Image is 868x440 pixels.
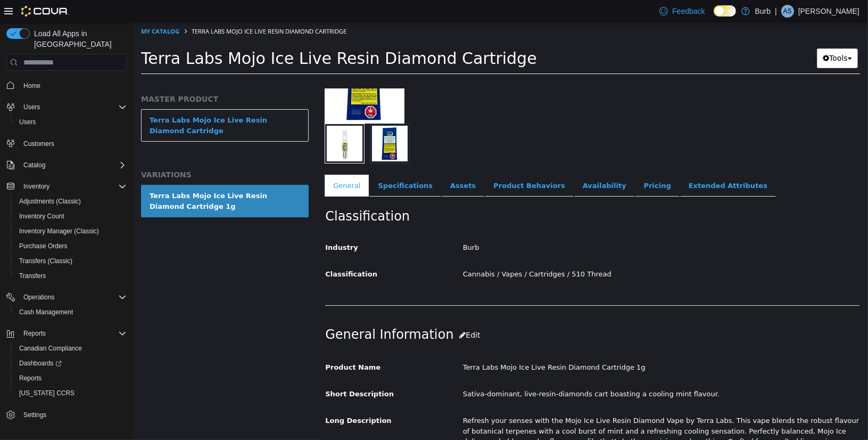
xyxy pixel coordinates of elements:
span: Industry [192,222,225,230]
button: Reports [11,371,131,386]
span: Settings [19,408,127,421]
a: Assets [309,153,351,175]
span: Operations [19,291,127,304]
span: Transfers [19,272,46,280]
span: Catalog [23,161,45,169]
a: Transfers (Classic) [15,255,77,267]
button: Inventory Count [11,209,131,224]
h5: VARIATIONS [8,148,176,158]
button: Reports [19,327,50,340]
a: Product Behaviors [352,153,441,175]
a: Dashboards [15,357,66,370]
span: Cash Management [15,306,127,319]
a: Cash Management [15,306,77,319]
span: Feedback [672,6,705,17]
div: Terra Labs Mojo Ice Live Resin Diamond Cartridge 1g [16,169,167,190]
span: Reports [19,327,127,340]
span: Terra Labs Mojo Ice Live Resin Diamond Cartridge [59,5,213,13]
span: Inventory [23,182,49,191]
span: Transfers (Classic) [15,255,127,267]
div: Alex Specht [781,5,794,18]
button: Cash Management [11,305,131,320]
a: Purchase Orders [15,240,72,252]
span: Short Description [192,368,261,376]
span: Adjustments (Classic) [19,197,81,206]
span: Users [19,101,127,113]
a: Canadian Compliance [15,342,86,355]
a: Terra Labs Mojo Ice Live Resin Diamond Cartridge [8,87,176,120]
span: Adjustments (Classic) [15,195,127,208]
a: Settings [19,409,51,421]
a: Home [19,79,45,92]
span: Inventory Count [19,212,64,221]
span: Inventory Count [15,210,127,223]
h5: MASTER PRODUCT [8,72,176,82]
span: Washington CCRS [15,387,127,400]
a: Reports [15,372,46,385]
span: [US_STATE] CCRS [19,389,75,397]
span: Purchase Orders [15,240,127,252]
span: AS [783,5,792,18]
h2: General Information [192,304,726,323]
p: | [775,5,777,18]
a: Extended Attributes [547,153,643,175]
a: Inventory Manager (Classic) [15,225,103,238]
span: Classification [192,248,244,256]
button: Users [19,101,44,113]
span: Canadian Compliance [19,344,82,353]
span: Reports [19,374,42,382]
span: Reports [23,329,46,338]
span: Product Name [192,341,247,349]
button: Operations [2,290,131,305]
button: Users [2,100,131,115]
button: Inventory [19,180,54,193]
button: Adjustments (Classic) [11,194,131,209]
h2: Classification [192,186,726,203]
a: Customers [19,137,59,150]
a: General [192,153,236,175]
span: Transfers [15,270,127,282]
a: Specifications [236,153,308,175]
a: Availability [441,153,502,175]
span: Load All Apps in [GEOGRAPHIC_DATA] [30,28,127,50]
button: Reports [2,326,131,341]
button: Home [2,77,131,93]
button: Inventory Manager (Classic) [11,224,131,239]
button: Purchase Orders [11,239,131,254]
span: Users [15,116,127,128]
a: Users [15,116,40,128]
span: Customers [19,137,127,150]
button: Canadian Compliance [11,341,131,356]
a: Adjustments (Classic) [15,195,85,208]
button: Transfers [11,268,131,283]
span: Long Description [192,395,258,403]
span: Transfers (Classic) [19,257,72,265]
div: Terra Labs Mojo Ice Live Resin Diamond Cartridge 1g [322,337,734,355]
span: Catalog [19,159,127,172]
a: [US_STATE] CCRS [15,387,79,400]
span: Customers [23,140,54,148]
button: Users [11,115,131,129]
span: Home [23,82,40,90]
span: Inventory Manager (Classic) [15,225,127,238]
span: Terra Labs Mojo Ice Live Resin Diamond Cartridge [8,27,404,46]
button: Catalog [19,159,49,172]
a: Inventory Count [15,210,69,223]
p: Burb [755,5,771,18]
button: Operations [19,291,59,304]
button: Customers [2,136,131,151]
img: Cova [21,6,69,17]
button: [US_STATE] CCRS [11,386,131,401]
span: Dashboards [15,357,127,370]
span: Operations [23,293,55,302]
button: Tools [684,27,725,46]
span: Users [23,103,40,111]
a: Feedback [655,1,709,22]
button: Inventory [2,179,131,194]
a: Transfers [15,270,50,282]
span: Users [19,118,36,126]
span: Dashboards [19,359,62,368]
a: Pricing [502,153,547,175]
div: Burb [322,217,734,235]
